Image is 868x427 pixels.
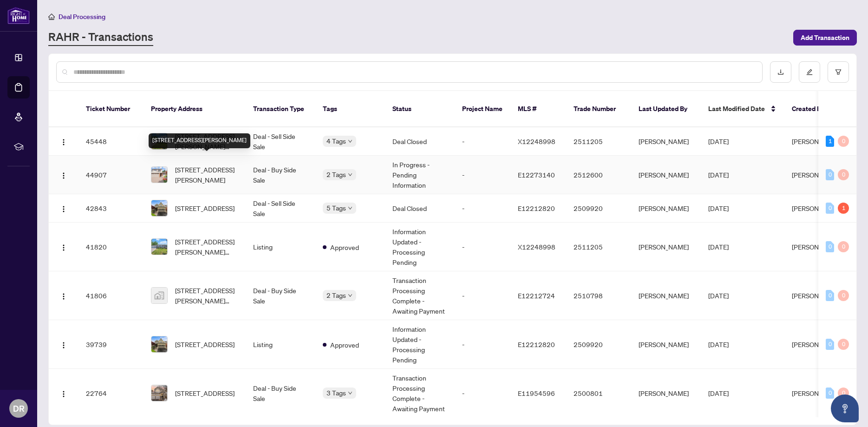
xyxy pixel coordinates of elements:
[385,223,455,271] td: Information Updated - Processing Pending
[518,171,555,179] span: E12273140
[631,194,701,223] td: [PERSON_NAME]
[566,320,631,369] td: 2509920
[151,200,167,216] img: thumbnail-img
[78,369,144,418] td: 22764
[631,223,701,271] td: [PERSON_NAME]
[826,169,834,180] div: 0
[385,320,455,369] td: Information Updated - Processing Pending
[385,194,455,223] td: Deal Closed
[801,30,849,45] span: Add Transaction
[708,340,729,348] span: [DATE]
[78,127,144,156] td: 45448
[246,91,315,127] th: Transaction Type
[78,91,144,127] th: Ticket Number
[56,239,71,254] button: Logo
[831,394,859,422] button: Open asap
[566,156,631,194] td: 2512600
[631,320,701,369] td: [PERSON_NAME]
[835,69,842,75] span: filter
[455,156,510,194] td: -
[246,223,315,271] td: Listing
[56,386,71,401] button: Logo
[708,291,729,300] span: [DATE]
[246,194,315,223] td: Deal - Sell Side Sale
[566,223,631,271] td: 2511205
[151,239,167,255] img: thumbnail-img
[326,136,346,146] span: 4 Tags
[826,339,834,350] div: 0
[838,241,849,252] div: 0
[151,336,167,352] img: thumbnail-img
[792,389,842,397] span: [PERSON_NAME]
[792,340,842,348] span: [PERSON_NAME]
[838,388,849,399] div: 0
[806,69,813,75] span: edit
[56,201,71,216] button: Logo
[326,388,346,398] span: 3 Tags
[631,127,701,156] td: [PERSON_NAME]
[455,223,510,271] td: -
[838,339,849,350] div: 0
[175,131,238,151] span: [STREET_ADDRESS][PERSON_NAME][PERSON_NAME]
[826,203,834,214] div: 0
[175,164,238,185] span: [STREET_ADDRESS][PERSON_NAME]
[566,127,631,156] td: 2511205
[151,167,167,183] img: thumbnail-img
[455,320,510,369] td: -
[246,271,315,320] td: Deal - Buy Side Sale
[246,320,315,369] td: Listing
[708,204,729,212] span: [DATE]
[56,337,71,352] button: Logo
[708,137,729,145] span: [DATE]
[60,244,67,251] img: Logo
[784,91,840,127] th: Created By
[326,290,346,301] span: 2 Tags
[826,388,834,399] div: 0
[246,369,315,418] td: Deal - Buy Side Sale
[60,172,67,179] img: Logo
[777,69,784,75] span: download
[330,242,359,252] span: Approved
[56,167,71,182] button: Logo
[838,290,849,301] div: 0
[330,340,359,350] span: Approved
[175,339,235,349] span: [STREET_ADDRESS]
[385,369,455,418] td: Transaction Processing Complete - Awaiting Payment
[455,369,510,418] td: -
[385,91,455,127] th: Status
[455,271,510,320] td: -
[348,206,352,210] span: down
[631,156,701,194] td: [PERSON_NAME]
[385,271,455,320] td: Transaction Processing Complete - Awaiting Payment
[348,172,352,177] span: down
[518,340,555,348] span: E12212820
[175,388,235,398] span: [STREET_ADDRESS]
[78,156,144,194] td: 44907
[799,61,820,83] button: edit
[455,91,510,127] th: Project Name
[56,134,71,149] button: Logo
[7,7,30,24] img: logo
[455,127,510,156] td: -
[326,203,346,213] span: 5 Tags
[566,194,631,223] td: 2509920
[701,91,784,127] th: Last Modified Date
[518,291,555,300] span: E12212724
[455,194,510,223] td: -
[792,171,842,179] span: [PERSON_NAME]
[708,171,729,179] span: [DATE]
[175,236,238,257] span: [STREET_ADDRESS][PERSON_NAME][PERSON_NAME]
[175,285,238,306] span: [STREET_ADDRESS][PERSON_NAME][PERSON_NAME]
[518,243,555,251] span: X12248998
[326,169,346,180] span: 2 Tags
[631,91,701,127] th: Last Updated By
[708,104,765,114] span: Last Modified Date
[792,291,842,300] span: [PERSON_NAME]
[838,203,849,214] div: 1
[246,127,315,156] td: Deal - Sell Side Sale
[60,205,67,213] img: Logo
[48,13,55,20] span: home
[708,389,729,397] span: [DATE]
[826,290,834,301] div: 0
[828,61,849,83] button: filter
